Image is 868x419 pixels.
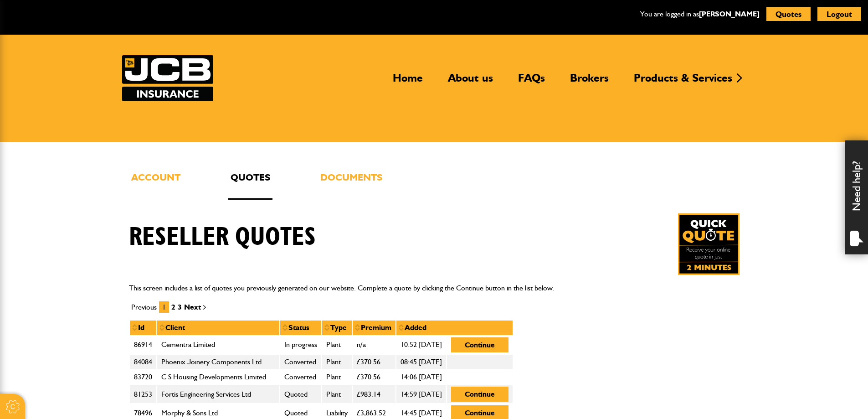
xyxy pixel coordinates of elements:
td: Fortis Engineering Services Ltd [157,385,280,403]
h1: Reseller quotes [129,222,316,253]
th: Type [322,320,352,336]
td: Converted [280,369,322,385]
th: Id [129,320,157,336]
td: Plant [322,385,352,403]
a: Quotes [228,170,272,200]
a: Get your insurance quote in just 2-minutes [678,213,740,275]
img: Quick Quote [678,213,740,275]
button: Quotes [766,7,811,21]
td: Cementra Limited [157,336,280,354]
th: Added [396,320,513,336]
td: 10:52 [DATE] [396,336,447,354]
td: C S Housing Developments Limited [157,369,280,385]
td: 14:06 [DATE] [396,369,447,385]
td: Plant [322,369,352,385]
button: Continue [451,387,508,402]
a: 2 [171,303,175,311]
p: You are logged in as [640,8,760,20]
td: Phoenix Joinery Components Ltd [157,354,280,370]
a: Products & Services [627,71,739,92]
td: In progress [280,336,322,354]
a: Next [184,303,201,311]
a: Account [129,170,183,200]
td: Quoted [280,385,322,403]
td: Plant [322,336,352,354]
li: Previous [131,301,157,313]
p: This screen includes a list of quotes you previously generated on our website. Complete a quote b... [129,282,740,294]
a: [PERSON_NAME] [699,10,760,18]
td: 84084 [129,354,157,370]
td: 86914 [129,336,157,354]
a: 3 [178,303,182,311]
img: JCB Insurance Services logo [122,55,213,101]
button: Continue [451,337,508,352]
td: £370.56 [352,369,396,385]
div: Need help? [845,140,868,254]
td: 14:59 [DATE] [396,385,447,403]
span: 1 [159,301,169,313]
button: Logout [817,7,861,21]
a: FAQs [511,71,552,92]
a: Brokers [563,71,616,92]
td: 83720 [129,369,157,385]
td: n/a [352,336,396,354]
a: Home [386,71,430,92]
td: £370.56 [352,354,396,370]
a: About us [441,71,500,92]
td: Converted [280,354,322,370]
th: Client [157,320,280,336]
a: Last page [203,305,211,310]
a: Documents [318,170,385,200]
td: 08:45 [DATE] [396,354,447,370]
a: JCB Insurance Services [122,55,213,101]
td: Plant [322,354,352,370]
th: Status [280,320,322,336]
th: Premium [352,320,396,336]
td: 81253 [129,385,157,403]
td: £983.14 [352,385,396,403]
